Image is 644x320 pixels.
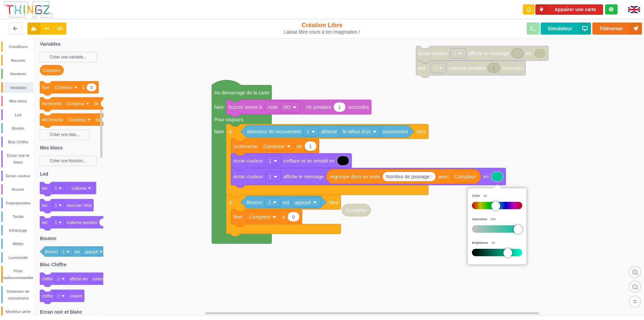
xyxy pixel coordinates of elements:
[43,68,61,73] text: Compteur
[419,51,448,56] text: écran couleur
[40,309,82,315] text: Ecran noir et blanc
[490,218,495,221] span: 100
[382,129,408,134] text: mouvement
[55,203,57,208] text: 1
[309,144,312,149] text: 1
[233,158,263,164] text: écran couleur
[492,65,495,71] text: 1
[67,203,92,208] text: basculer l'état
[55,186,57,191] text: 1
[214,90,269,95] text: Au démarrage de la carte
[3,152,34,166] div: Ecran noir et blanc
[3,240,34,247] div: Météo
[348,104,369,110] text: secondes
[42,294,53,299] text: chiffre
[283,174,324,179] text: affiche le message
[434,65,437,71] text: 1
[307,129,309,134] text: 1
[74,249,80,254] text: est
[330,174,380,179] text: regroupe dans un texte
[321,129,337,134] text: détecte
[338,104,341,110] text: 1
[93,277,103,281] text: unités
[266,29,378,35] div: Laisse libre cours à ton imagination !
[283,104,291,110] text: DO
[71,186,86,191] text: s'allume
[42,203,47,208] text: led
[605,4,618,14] div: Tu es connecté au serveur de création de Thingz
[40,171,48,177] text: Led
[3,213,34,220] div: Tactile
[40,145,63,150] text: Mes blocs
[526,51,531,56] text: en
[295,199,311,205] text: appuyé
[229,199,232,205] text: si
[233,214,243,220] text: fixer
[483,194,487,197] span: 46
[438,174,448,179] text: avec
[491,241,495,244] span: 75
[269,158,271,164] text: 1
[214,104,224,110] text: faire
[50,158,87,163] text: Créer une fonction...
[282,214,285,220] text: à
[283,158,335,164] text: s'efface et se remplit en
[3,84,34,91] div: Variables
[454,51,457,56] text: 1
[3,111,34,118] div: Led
[40,262,67,267] text: Bloc Chiffre
[45,249,58,254] text: Bouton
[58,294,60,299] text: 1
[417,129,426,134] text: faire
[82,85,85,90] text: à
[42,220,47,225] text: led
[3,254,34,261] div: Luminosité
[541,22,591,35] button: Simulateur
[50,55,87,59] text: Créer une variable...
[386,174,432,179] text: Nombre de passage :
[472,194,480,197] span: Color
[3,125,34,132] div: Bouton
[55,220,57,225] text: 1
[40,41,61,47] text: Variables
[67,101,85,106] text: Compteur
[58,277,60,281] text: 1
[454,174,476,179] text: Compteur
[472,218,487,221] span: Saturation
[448,65,485,71] text: s'allume pendant
[628,6,640,13] img: gb.png
[472,241,488,244] span: Brightness
[3,98,34,104] div: Mes blocs
[3,200,34,207] div: Potentiomètre
[3,308,34,315] div: Moniteur série
[468,51,509,56] text: affiche le message
[249,214,270,220] text: Compteur
[329,199,338,205] text: faire
[70,277,88,281] text: affiche les
[268,104,277,110] text: note
[3,57,34,64] div: Boucles
[306,104,331,110] text: Hz pendant
[247,199,262,205] text: Bouton
[269,174,271,179] text: 1
[592,22,642,35] button: Téléverser
[67,220,97,225] text: s'allume pendant
[40,236,56,241] text: Bouton
[263,144,285,149] text: Compteur
[50,132,79,137] text: Créer une liste...
[94,101,99,106] text: de
[62,249,65,254] text: 1
[3,173,34,179] div: Écran couleur
[55,85,72,90] text: Compteur
[3,268,34,281] div: Prise radiocommandée
[292,214,295,220] text: 0
[3,1,53,18] img: thingz_logo.png
[268,199,271,205] text: 1
[70,294,83,299] text: s'éteint
[3,186,34,193] div: Buzzer
[535,4,603,15] button: Appairer une carte
[283,199,289,205] text: est
[42,277,53,281] text: chiffre
[502,65,523,71] text: secondes
[229,129,232,134] text: si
